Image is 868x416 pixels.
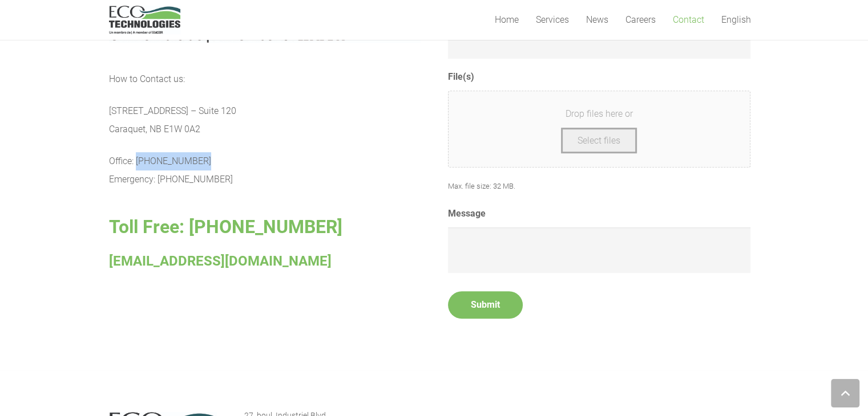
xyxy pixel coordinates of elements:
[109,6,180,34] a: logo_EcoTech_ASDR_RGB
[109,102,421,138] p: [STREET_ADDRESS] – Suite 120 Caraquet, NB E1W 0A2
[109,253,332,269] span: [EMAIL_ADDRESS][DOMAIN_NAME]
[109,70,421,88] p: How to Contact us:
[831,379,859,407] a: Back to top
[448,291,523,319] input: Submit
[673,14,704,25] span: Contact
[495,14,519,25] span: Home
[536,14,569,25] span: Services
[109,216,342,238] span: Toll Free: [PHONE_NUMBER]
[586,14,608,25] span: News
[448,208,486,220] label: Message
[721,14,751,25] span: English
[448,173,524,190] span: Max. file size: 32 MB.
[561,128,637,153] button: select files, file(s)
[462,105,736,123] span: Drop files here or
[448,71,474,83] label: File(s)
[109,152,421,189] p: Office: [PHONE_NUMBER] Emergency: [PHONE_NUMBER]
[625,14,656,25] span: Careers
